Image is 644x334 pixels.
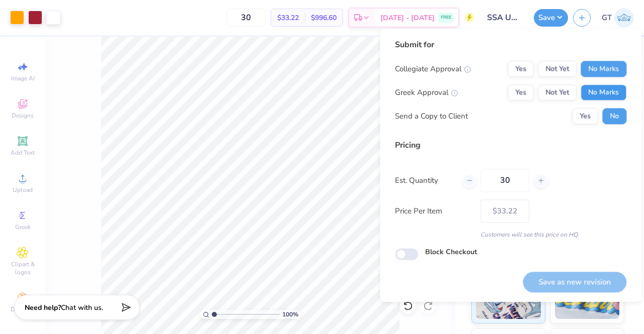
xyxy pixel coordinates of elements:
[479,8,529,28] input: Untitled Design
[508,61,534,77] button: Yes
[395,139,626,151] div: Pricing
[480,169,529,192] input: – –
[395,110,468,122] div: Send a Copy to Client
[581,84,626,100] button: No Marks
[534,9,568,27] button: Save
[61,303,103,312] span: Chat with us.
[13,186,33,194] span: Upload
[395,205,473,217] label: Price Per Item
[226,9,266,27] input: – –
[538,61,577,77] button: Not Yet
[581,61,626,77] button: No Marks
[5,260,40,276] span: Clipart & logos
[11,149,35,157] span: Add Text
[12,112,34,120] span: Designs
[395,39,626,51] div: Submit for
[311,13,337,23] span: $996.60
[425,247,477,257] label: Block Checkout
[25,303,61,312] strong: Need help?
[11,305,35,313] span: Decorate
[602,8,634,28] a: GT
[11,74,35,82] span: Image AI
[395,87,458,98] div: Greek Approval
[602,12,612,24] span: GT
[277,13,299,23] span: $33.22
[441,14,451,21] span: FREE
[15,223,31,231] span: Greek
[602,108,626,124] button: No
[395,230,626,239] div: Customers will see this price on HQ.
[508,84,534,100] button: Yes
[614,8,634,28] img: Gayathree Thangaraj
[380,13,435,23] span: [DATE] - [DATE]
[395,63,471,75] div: Collegiate Approval
[538,84,577,100] button: Not Yet
[572,108,598,124] button: Yes
[282,310,298,319] span: 100 %
[395,175,455,186] label: Est. Quantity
